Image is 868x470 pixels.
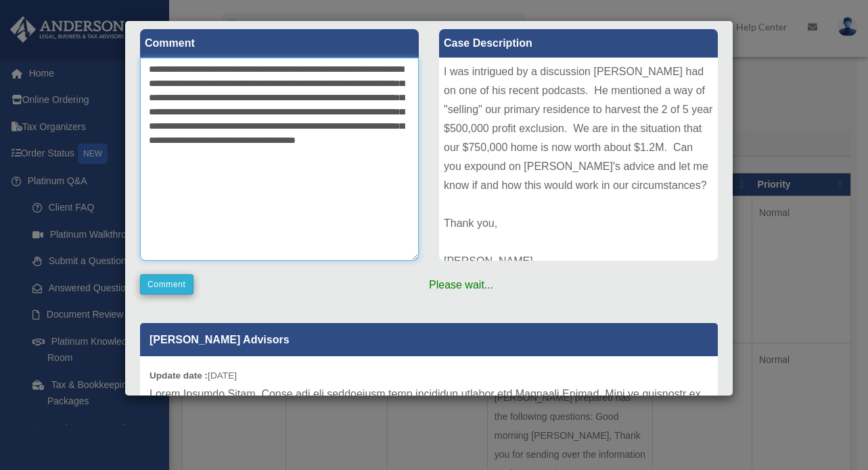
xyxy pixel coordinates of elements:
[140,29,419,58] label: Comment
[140,274,193,295] button: Comment
[439,58,718,261] div: I was intrigued by a discussion [PERSON_NAME] had on one of his recent podcasts. He mentioned a w...
[140,323,718,356] p: [PERSON_NAME] Advisors
[150,370,237,381] small: [DATE]
[150,370,208,381] b: Update date :
[439,29,718,58] label: Case Description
